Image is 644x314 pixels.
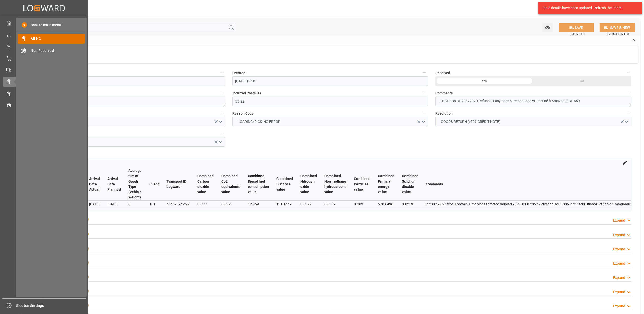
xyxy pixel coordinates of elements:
span: Incurred Costs (€) [232,91,261,96]
textarea: LITIGE 888 BL 20372070 Refus 90 Easy sans suremballage => Destiné à Amazon // BE 659 [435,97,631,106]
div: Expand [613,261,625,266]
div: [DATE] [89,201,100,207]
th: Combined Sulphur dioxide value [398,168,422,200]
th: Transport ID Logward [163,168,194,200]
th: Combined Co2 equivalents value [218,168,244,200]
span: LOADING/PICKING ERROR [235,119,283,124]
div: 0 [128,201,142,207]
input: DD-MM-YYYY HH:MM [29,76,225,86]
th: Combined Nitrogen oxide value [297,168,321,200]
div: Expand [613,232,625,238]
button: Comments [625,89,631,96]
span: Comments [435,91,453,96]
button: Responsible Party [219,110,225,116]
div: b6a6239c9f27 [166,201,190,207]
span: Ctrl/CMD + Shift + S [607,32,629,36]
button: Reason Code [422,110,428,116]
span: Non Resolved [31,48,85,53]
div: 0.0219 [402,201,418,207]
button: Updated [219,69,225,76]
a: Transport Management [3,65,86,75]
span: Resolution [435,111,453,116]
div: Yes [435,76,533,86]
th: Combined Primary energy value [374,168,398,200]
div: Table details have been updated. Refresh the Page!. [542,5,635,11]
button: open menu [435,117,631,126]
div: Expand [613,304,625,309]
button: Incurred Costs (€) [422,89,428,96]
div: 0.0377 [300,201,317,207]
div: 0.003 [354,201,370,207]
div: Expand [613,246,625,252]
button: Transport ID Logward * [219,89,225,96]
button: SAVE & NEW [600,23,635,32]
div: 0.0373 [221,201,240,207]
th: Combined Distance value [273,168,297,200]
div: 131.1449 [276,201,293,207]
button: Resolved [625,69,631,76]
th: Combined Diesel fuel consumption value [244,168,273,200]
span: Sidebar Settings [16,303,86,308]
button: Resolution [625,110,631,116]
button: Cost Ownership [219,130,225,137]
th: Combined Non methane hydrocarbons value [321,168,350,200]
div: Expand [613,289,625,295]
span: Ctrl/CMD + S [570,32,584,36]
button: open menu [542,23,553,32]
div: No [533,76,631,86]
th: Arrival Date Actual [85,168,104,200]
div: 12.459 [248,201,269,207]
div: Expand [613,275,625,280]
button: SAVE [559,23,594,32]
button: Created [422,69,428,76]
div: 101 [149,201,159,207]
a: My Cockpit [3,18,86,28]
a: Rate Management [3,41,86,51]
div: [DATE] [107,201,121,207]
span: All NC [31,36,85,41]
button: open menu [29,117,225,126]
th: Combined Carbon dioxide value [194,168,218,200]
button: open menu [29,137,225,147]
th: Client [146,168,163,200]
div: 0.0569 [324,201,346,207]
input: Search Fields [23,23,236,32]
span: Resolved [435,70,450,76]
span: Back to main menu [27,22,61,28]
th: Average tkm of Goods Type (Vehicle Weight) [125,168,146,200]
a: Order Management [3,53,86,63]
th: Combined Particles value [350,168,374,200]
a: All NC [18,34,85,44]
span: Reason Code [232,111,254,116]
a: Non Resolved [18,46,85,55]
span: GOODS RETURN (>50€ CREDIT NOTE) [438,119,503,124]
div: 0.0333 [197,201,214,207]
a: Timeslot Management [3,100,86,110]
a: Control Tower [3,30,86,39]
input: DD-MM-YYYY HH:MM [232,76,428,86]
button: open menu [232,117,428,126]
a: Data Management [3,88,86,98]
span: Created [232,70,245,76]
th: Arrival Date Planned [104,168,125,200]
div: 578.6496 [378,201,394,207]
textarea: b6a6239c9f27 [29,97,225,106]
div: Expand [613,218,625,223]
